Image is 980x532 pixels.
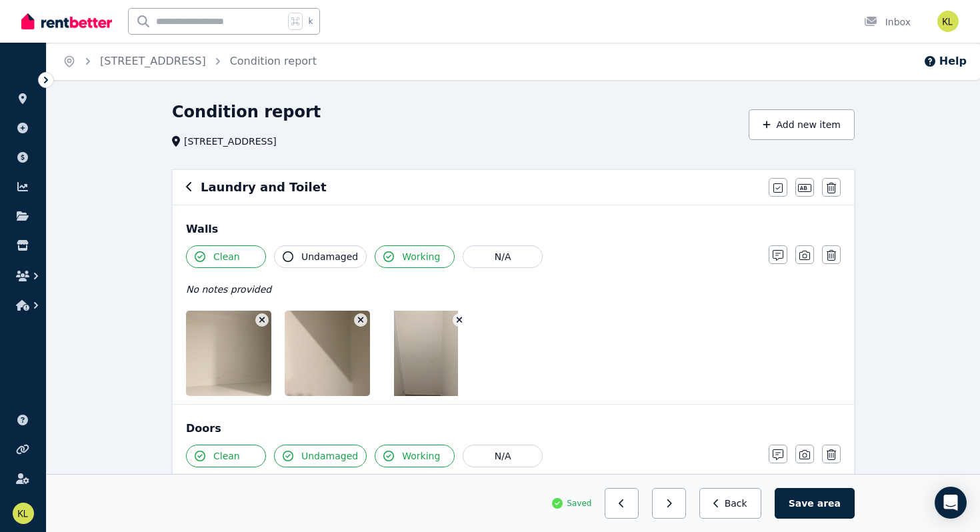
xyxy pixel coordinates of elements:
button: Undamaged [274,245,367,268]
button: N/A [463,245,543,268]
span: Working [402,250,440,263]
button: Back [699,488,761,519]
span: Undamaged [301,250,358,263]
button: Add new item [749,109,855,140]
h1: Condition report [172,101,321,123]
button: Clean [186,445,266,467]
nav: Breadcrumb [47,43,333,80]
div: Open Intercom Messenger [935,487,967,519]
button: Working [375,245,455,268]
span: Saved [567,498,591,509]
button: N/A [463,445,543,467]
img: IMG_8371.HEIC [186,311,300,396]
span: [STREET_ADDRESS] [184,135,277,148]
div: Doors [186,421,841,437]
span: Undamaged [301,449,358,463]
button: Clean [186,245,266,268]
span: Clean [213,250,240,263]
button: Save area [775,488,855,519]
span: k [308,16,313,27]
a: [STREET_ADDRESS] [100,55,206,67]
h6: Laundry and Toilet [201,178,327,197]
img: IMG_8359.HEIC [394,311,458,396]
button: Undamaged [274,445,367,467]
div: Walls [186,221,841,237]
img: IMG_8370.HEIC [285,311,399,396]
span: Working [402,449,440,463]
button: Working [375,445,455,467]
img: Kellie Ann Lewandowski [13,503,34,524]
img: RentBetter [21,11,112,31]
span: Clean [213,449,240,463]
div: Inbox [864,15,911,29]
a: Condition report [230,55,317,67]
img: Kellie Ann Lewandowski [937,11,959,32]
span: No notes provided [186,284,271,295]
button: Help [923,53,967,69]
span: area [817,497,841,510]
